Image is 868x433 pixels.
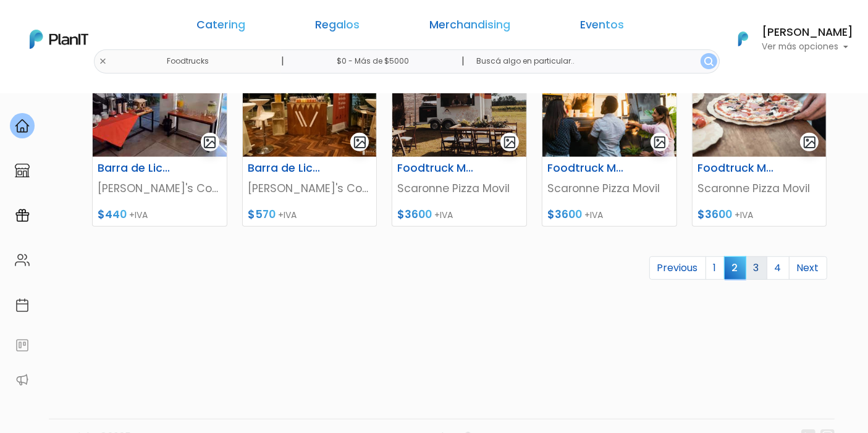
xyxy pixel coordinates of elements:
[99,57,107,65] img: close-6986928ebcb1d6c9903e3b54e860dbc4d054630f23adef3a32610726dff6a82b.svg
[240,162,333,175] h6: Barra de Licuados y Milkshakes
[692,48,827,227] a: gallery-light Foodtruck Menú 3: Pizzetas + Calzones. Scaronne Pizza Movil $3600 +IVA
[397,207,432,222] span: $3600
[746,256,767,280] a: 3
[706,256,725,280] a: 1
[429,20,510,35] a: Merchandising
[653,135,667,149] img: gallery-light
[203,135,217,149] img: gallery-light
[724,256,746,279] span: 2
[580,20,624,35] a: Eventos
[64,12,178,36] div: ¿Necesitás ayuda?
[542,48,676,157] img: thumb_istockphoto-1344654556-612x612.jpg
[196,20,245,35] a: Catering
[15,253,30,267] img: people-662611757002400ad9ed0e3c099ab2801c6687ba6c219adb57efc949bc21e19d.svg
[15,338,30,353] img: feedback-78b5a0c8f98aac82b08bfc38622c3050aee476f2c9584af64705fc4e61158814.svg
[397,180,521,196] p: Scaronne Pizza Movil
[315,20,360,35] a: Regalos
[697,207,732,222] span: $3600
[503,135,517,149] img: gallery-light
[434,209,453,221] span: +IVA
[392,48,526,157] img: thumb_scarone-1.jpg
[93,48,227,157] img: thumb_WhatsApp_Image_2022-05-03_at_13.50.34__2_.jpeg
[248,180,372,196] p: [PERSON_NAME]'s Coffee
[353,135,367,149] img: gallery-light
[762,43,853,51] p: Ver más opciones
[466,49,719,74] input: Buscá algo en particular..
[697,180,822,196] p: Scaronne Pizza Movil
[584,209,603,221] span: +IVA
[542,48,677,227] a: gallery-light Foodtruck Menú 2: Pizzetas Línea Premium Scaronne Pizza Movil $3600 +IVA
[722,23,853,55] button: PlanIt Logo [PERSON_NAME] Ver más opciones
[281,54,284,69] p: |
[789,256,827,280] a: Next
[649,256,706,280] a: Previous
[242,48,377,227] a: gallery-light Barra de Licuados y Milkshakes [PERSON_NAME]'s Coffee $570 +IVA
[461,54,465,69] p: |
[767,256,790,280] a: 4
[129,209,148,221] span: +IVA
[540,162,633,175] h6: Foodtruck Menú 2: Pizzetas Línea Premium
[390,162,482,175] h6: Foodtruck Menú 1: Pizzetas
[30,30,88,49] img: PlanIt Logo
[762,27,853,38] h6: [PERSON_NAME]
[547,207,582,222] span: $3600
[735,209,753,221] span: +IVA
[704,57,714,66] img: search_button-432b6d5273f82d61273b3651a40e1bd1b912527efae98b1b7a1b2c0702e16a8d.svg
[15,163,30,178] img: marketplace-4ceaa7011d94191e9ded77b95e3339b90024bf715f7c57f8cf31f2d8c509eaba.svg
[803,135,817,149] img: gallery-light
[547,180,672,196] p: Scaronne Pizza Movil
[392,48,527,227] a: gallery-light Foodtruck Menú 1: Pizzetas Scaronne Pizza Movil $3600 +IVA
[15,119,30,133] img: home-e721727adea9d79c4d83392d1f703f7f8bce08238fde08b1acbfd93340b81755.svg
[243,48,377,157] img: thumb_1597116034-1137313176.jpg
[92,48,227,227] a: gallery-light Barra de Licuados y Milk Shakes [PERSON_NAME]'s Coffee $440 +IVA
[98,180,222,196] p: [PERSON_NAME]'s Coffee
[15,298,30,313] img: calendar-87d922413cdce8b2cf7b7f5f62616a5cf9e4887200fb71536465627b3292af00.svg
[693,48,827,157] img: thumb_istockphoto-1080171034-612x612.jpg
[278,209,297,221] span: +IVA
[15,372,30,387] img: partners-52edf745621dab592f3b2c58e3bca9d71375a7ef29c3b500c9f145b62cc070d4.svg
[15,208,30,223] img: campaigns-02234683943229c281be62815700db0a1741e53638e28bf9629b52c665b00959.svg
[730,25,757,53] img: PlanIt Logo
[248,207,276,222] span: $570
[690,162,783,175] h6: Foodtruck Menú 3: Pizzetas + Calzones.
[90,162,183,175] h6: Barra de Licuados y Milk Shakes
[98,207,127,222] span: $440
